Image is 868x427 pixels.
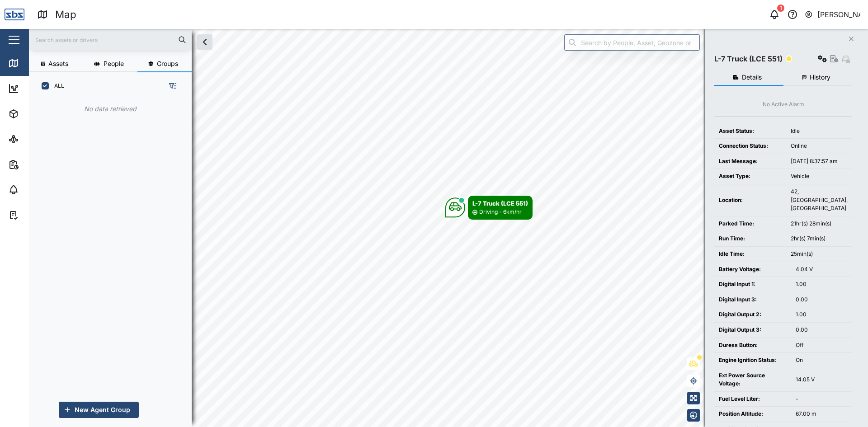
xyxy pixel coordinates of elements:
[719,172,782,181] div: Asset Type:
[796,375,848,384] div: 14.05 V
[719,220,782,228] div: Parked Time:
[104,61,124,67] span: People
[763,100,804,109] div: No Active Alarm
[55,7,76,23] div: Map
[472,199,528,208] div: L-7 Truck (LCE 551)
[796,265,848,274] div: 4.04 V
[49,82,64,89] label: ALL
[24,210,48,220] div: Tasks
[791,250,848,258] div: 25min(s)
[796,356,848,365] div: On
[791,235,848,243] div: 2hr(s) 7min(s)
[564,34,700,51] input: Search by People, Asset, Geozone or Place
[719,157,782,166] div: Last Message:
[24,84,64,94] div: Dashboard
[777,5,784,12] div: 1
[742,74,762,80] span: Details
[804,8,861,21] button: [PERSON_NAME]
[719,410,787,418] div: Position Altitude:
[157,61,178,67] span: Groups
[29,29,868,427] canvas: Map
[24,109,52,119] div: Assets
[719,265,787,274] div: Battery Voltage:
[791,172,848,181] div: Vehicle
[719,296,787,304] div: Digital Input 3:
[796,326,848,334] div: 0.00
[791,142,848,150] div: Online
[75,402,130,418] span: New Agent Group
[5,5,24,24] img: Main Logo
[719,310,787,319] div: Digital Output 2:
[791,157,848,166] div: [DATE] 8:37:57 am
[24,134,45,144] div: Sites
[719,356,787,365] div: Engine Ignition Status:
[796,341,848,350] div: Off
[796,395,848,404] div: -
[719,326,787,334] div: Digital Output 3:
[791,127,848,136] div: Idle
[719,280,787,289] div: Digital Input 1:
[719,235,782,243] div: Run Time:
[48,61,68,67] span: Assets
[796,410,848,418] div: 67.00 m
[714,53,783,65] div: L-7 Truck (LCE 551)
[34,33,186,47] input: Search assets or drivers
[796,280,848,289] div: 1.00
[59,402,139,418] button: New Agent Group
[791,188,848,213] div: 42, [GEOGRAPHIC_DATA], [GEOGRAPHIC_DATA]
[24,185,52,195] div: Alarms
[24,58,44,68] div: Map
[719,196,782,205] div: Location:
[796,310,848,319] div: 1.00
[796,296,848,304] div: 0.00
[719,142,782,150] div: Connection Status:
[791,220,848,228] div: 21hr(s) 28min(s)
[84,104,137,114] div: No data retrieved
[810,74,830,80] span: History
[719,371,787,388] div: Ext Power Source Voltage:
[479,208,522,216] div: Driving - 6km/hr
[817,9,861,20] div: [PERSON_NAME]
[719,127,782,136] div: Asset Status:
[445,196,533,220] div: Map marker
[719,395,787,404] div: Fuel Level Liter:
[719,250,782,258] div: Idle Time:
[24,160,54,169] div: Reports
[719,341,787,350] div: Duress Button:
